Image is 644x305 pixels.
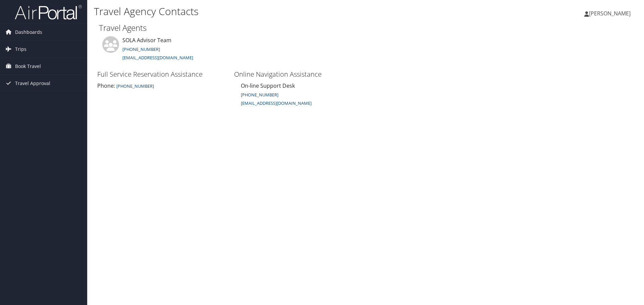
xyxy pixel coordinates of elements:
[97,82,227,90] div: Phone:
[99,22,632,33] h2: Travel Agents
[15,41,26,58] span: Trips
[589,10,631,17] span: [PERSON_NAME]
[241,99,312,106] a: [EMAIL_ADDRESS][DOMAIN_NAME]
[234,70,364,79] h3: Online Navigation Assistance
[15,24,42,41] span: Dashboards
[122,46,160,52] a: [PHONE_NUMBER]
[241,100,312,106] small: [EMAIL_ADDRESS][DOMAIN_NAME]
[15,75,50,92] span: Travel Approval
[122,55,193,61] a: [EMAIL_ADDRESS][DOMAIN_NAME]
[584,3,637,23] a: [PERSON_NAME]
[241,82,295,89] span: On-line Support Desk
[241,92,278,98] a: [PHONE_NUMBER]
[122,36,171,44] span: SOLA Advisor Team
[97,70,227,79] h3: Full Service Reservation Assistance
[115,82,154,89] a: [PHONE_NUMBER]
[15,4,82,20] img: airportal-logo.png
[116,83,154,89] small: [PHONE_NUMBER]
[94,4,456,18] h1: Travel Agency Contacts
[15,58,41,75] span: Book Travel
